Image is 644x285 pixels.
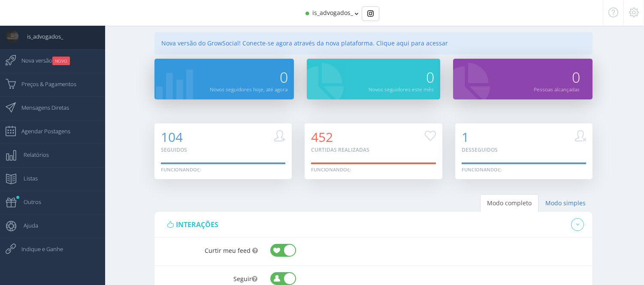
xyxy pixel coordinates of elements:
[347,168,351,172] img: loader.gif
[161,128,183,146] span: 104
[13,238,63,260] span: Indique e Ganhe
[362,6,379,21] div: Basic example
[210,86,287,93] small: Novos seguidores hoje, até agora
[572,67,580,87] span: 0
[13,120,70,142] span: Agendar Postagens
[18,26,63,47] span: is_advogados_
[462,146,498,153] small: Desseguidos
[13,97,69,118] span: Mensagens Diretas
[538,194,593,212] a: Modo simples
[462,166,502,173] div: Funcionando
[52,57,70,65] small: NOVO
[13,50,70,71] span: Nova versão
[15,191,41,213] span: Outros
[498,168,502,172] img: loader.gif
[205,246,251,255] span: Curtir meu feed
[462,128,469,146] span: 1
[280,67,287,87] span: 0
[311,146,369,153] small: Curtidas realizadas
[197,168,201,172] img: loader.gif
[367,10,374,17] img: Instagram_simple_icon.svg
[534,86,580,93] small: Pessoas alcançadas
[161,166,201,173] div: Funcionando
[311,128,333,146] span: 452
[154,266,264,283] label: Seguir
[480,194,538,212] a: Modo completo
[311,166,351,173] div: Funcionando
[176,220,218,229] span: interações
[578,259,635,281] iframe: Abre um widget para que você possa encontrar mais informações
[369,86,434,93] small: Novos seguidores este mês
[15,168,38,189] span: Listas
[154,32,593,54] div: Nova versão do GrowSocial! Conecte-se agora através da nova plataforma. Clique aqui para acessar
[15,144,49,165] span: Relatórios
[6,30,18,43] img: User Image
[13,73,76,95] span: Preços & Pagamentos
[15,215,38,236] span: Ajuda
[426,67,434,87] span: 0
[161,146,187,153] small: Seguidos
[312,9,353,17] span: is_advogados_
